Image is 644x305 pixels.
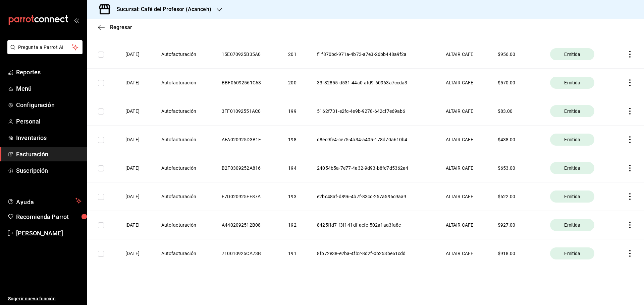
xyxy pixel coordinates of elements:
[490,182,542,211] th: $ 622.00
[309,154,437,182] th: 24054b5a-7e77-4a32-9d93-b8fc7d5362a4
[7,40,83,54] button: Pregunta a Parrot AI
[280,125,309,154] th: 198
[438,125,490,154] th: ALTAIR CAFE
[16,212,82,221] span: Recomienda Parrot
[153,68,214,97] th: Autofacturación
[309,211,437,239] th: 8425ffd7-f3ff-41df-aefe-502a1aa3fa8c
[117,125,153,154] th: [DATE]
[117,182,153,211] th: [DATE]
[214,239,280,268] th: 710010925CA73B
[561,51,583,58] span: Emitida
[214,211,280,239] th: A4402092512B08
[561,108,583,115] span: Emitida
[8,295,82,302] span: Sugerir nueva función
[117,211,153,239] th: [DATE]
[280,68,309,97] th: 200
[214,154,280,182] th: B2F0309252A816
[110,24,132,30] span: Regresar
[74,17,79,23] button: open_drawer_menu
[5,49,83,56] a: Pregunta a Parrot AI
[214,68,280,97] th: BBF06092561C63
[16,229,82,238] span: [PERSON_NAME]
[490,97,542,125] th: $ 83.00
[16,84,82,93] span: Menú
[16,166,82,175] span: Suscripción
[280,154,309,182] th: 194
[153,182,214,211] th: Autofacturación
[111,5,211,13] h3: Sucursal: Café del Profesor (Acanceh)
[438,239,490,268] th: ALTAIR CAFE
[438,40,490,68] th: ALTAIR CAFE
[561,222,583,228] span: Emitida
[98,24,132,30] button: Regresar
[214,97,280,125] th: 3FF01092551AC0
[18,44,72,51] span: Pregunta a Parrot AI
[561,79,583,86] span: Emitida
[280,239,309,268] th: 191
[438,182,490,211] th: ALTAIR CAFE
[153,125,214,154] th: Autofacturación
[153,154,214,182] th: Autofacturación
[490,154,542,182] th: $ 653.00
[117,97,153,125] th: [DATE]
[117,40,153,68] th: [DATE]
[153,239,214,268] th: Autofacturación
[280,211,309,239] th: 192
[309,125,437,154] th: d8ec9fe4-ce75-4b34-a405-178d70a610b4
[153,97,214,125] th: Autofacturación
[16,117,82,126] span: Personal
[16,150,82,159] span: Facturación
[490,40,542,68] th: $ 956.00
[153,211,214,239] th: Autofacturación
[309,97,437,125] th: 5162f731-e2fc-4e9b-9278-642cf7e69ab6
[214,182,280,211] th: E7D020925EF87A
[16,68,82,77] span: Reportes
[117,154,153,182] th: [DATE]
[117,68,153,97] th: [DATE]
[280,182,309,211] th: 193
[438,68,490,97] th: ALTAIR CAFE
[280,40,309,68] th: 201
[561,136,583,143] span: Emitida
[438,211,490,239] th: ALTAIR CAFE
[490,125,542,154] th: $ 438.00
[490,239,542,268] th: $ 918.00
[490,211,542,239] th: $ 927.00
[309,239,437,268] th: 8fb72e38-e2ba-4fb2-8d2f-0b253be61cdd
[490,68,542,97] th: $ 570.00
[561,165,583,171] span: Emitida
[214,40,280,68] th: 15E070925B35A0
[438,97,490,125] th: ALTAIR CAFE
[16,100,82,109] span: Configuración
[117,239,153,268] th: [DATE]
[309,182,437,211] th: e2bc48af-d896-4b7f-83cc-257a596c9aa9
[561,250,583,257] span: Emitida
[561,193,583,200] span: Emitida
[214,125,280,154] th: AFA020925D3B1F
[16,133,82,142] span: Inventarios
[153,40,214,68] th: Autofacturación
[438,154,490,182] th: ALTAIR CAFE
[309,40,437,68] th: f1f870bd-971a-4b73-a7e3-26bb448a9f2a
[280,97,309,125] th: 199
[16,197,73,205] span: Ayuda
[309,68,437,97] th: 33f82855-d531-44a0-afd9-60963a7ccda3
